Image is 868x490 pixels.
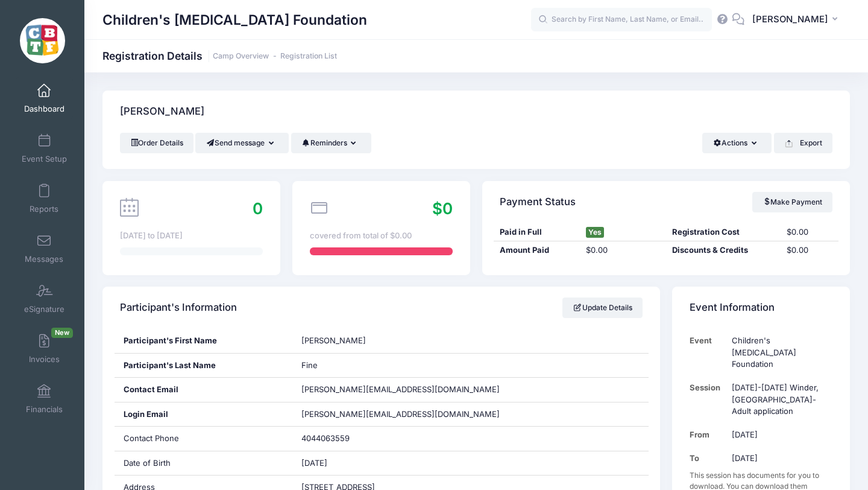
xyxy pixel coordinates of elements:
[666,244,781,256] div: Discounts & Credits
[774,133,832,153] button: Export
[301,360,318,370] span: Fine
[690,329,726,376] td: Event
[500,185,576,219] h4: Payment Status
[580,244,666,256] div: $0.00
[16,227,73,270] a: Messages
[301,336,366,345] span: [PERSON_NAME]
[26,404,63,415] span: Financials
[562,297,643,318] a: Update Details
[531,8,712,32] input: Search by First Name, Last Name, or Email...
[253,199,263,218] span: 0
[51,328,73,338] span: New
[120,230,263,242] div: [DATE] to [DATE]
[702,133,772,153] button: Actions
[102,49,337,62] h1: Registration Details
[301,458,327,468] span: [DATE]
[115,329,292,353] div: Participant's First Name
[22,154,67,164] span: Event Setup
[16,328,73,370] a: InvoicesNew
[752,192,832,212] a: Make Payment
[115,402,292,427] div: Login Email
[20,18,65,63] img: Children's Brain Tumor Foundation
[120,291,237,325] h4: Participant's Information
[744,6,850,34] button: [PERSON_NAME]
[16,378,73,420] a: Financials
[280,52,337,61] a: Registration List
[115,378,292,402] div: Contact Email
[16,177,73,220] a: Reports
[726,423,832,447] td: [DATE]
[494,226,580,238] div: Paid in Full
[690,376,726,423] td: Session
[213,52,269,61] a: Camp Overview
[24,104,64,114] span: Dashboard
[301,433,350,443] span: 4044063559
[726,447,832,470] td: [DATE]
[115,354,292,378] div: Participant's Last Name
[25,254,63,264] span: Messages
[291,133,371,153] button: Reminders
[726,376,832,423] td: [DATE]-[DATE] Winder, [GEOGRAPHIC_DATA]-Adult application
[16,278,73,320] a: eSignature
[102,6,367,34] h1: Children's [MEDICAL_DATA] Foundation
[781,226,838,238] div: $0.00
[666,226,781,238] div: Registration Cost
[494,244,580,256] div: Amount Paid
[16,77,73,119] a: Dashboard
[115,427,292,451] div: Contact Phone
[690,447,726,470] td: To
[432,199,453,218] span: $0
[752,13,828,26] span: [PERSON_NAME]
[301,384,500,394] span: [PERSON_NAME][EMAIL_ADDRESS][DOMAIN_NAME]
[24,304,64,314] span: eSignature
[30,204,58,214] span: Reports
[120,95,204,129] h4: [PERSON_NAME]
[195,133,289,153] button: Send message
[29,354,60,364] span: Invoices
[781,244,838,256] div: $0.00
[726,329,832,376] td: Children's [MEDICAL_DATA] Foundation
[301,409,500,421] span: [PERSON_NAME][EMAIL_ADDRESS][DOMAIN_NAME]
[586,227,604,238] span: Yes
[690,291,775,325] h4: Event Information
[115,451,292,476] div: Date of Birth
[16,127,73,170] a: Event Setup
[120,133,193,153] a: Order Details
[310,230,453,242] div: covered from total of $0.00
[690,423,726,447] td: From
